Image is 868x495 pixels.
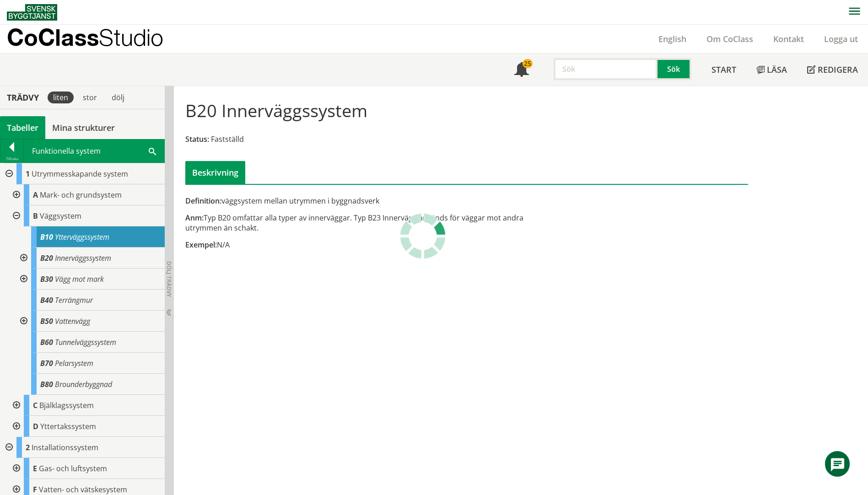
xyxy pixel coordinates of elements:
[48,91,74,103] div: liten
[554,58,658,80] input: Sök
[33,484,37,495] span: F
[746,54,797,86] a: Läsa
[696,33,763,44] a: Om CoClass
[24,140,164,162] div: Funktionella system
[763,33,814,44] a: Kontakt
[185,161,245,184] div: Beskrivning
[40,358,53,368] span: B70
[55,379,112,389] span: Brounderbyggnad
[40,316,53,326] span: B50
[39,484,127,495] span: Vatten- och vätskesystem
[712,64,736,75] span: Start
[40,421,96,431] span: Yttertakssystem
[185,213,204,223] span: Anm:
[106,91,130,103] div: dölj
[26,442,30,452] span: 2
[648,33,696,44] a: English
[45,116,122,139] a: Mina strukturer
[514,63,529,78] span: Notifikationer
[400,213,446,259] img: Laddar
[185,213,555,233] div: Typ B20 omfattar alla typer av innerväggar. Typ B23 Innervägg används för väggar mot andra utrymm...
[40,190,122,200] span: Mark- och grundsystem
[767,64,787,75] span: Läsa
[26,169,30,179] span: 1
[32,442,98,452] span: Installationssystem
[149,146,156,156] span: Sök i tabellen
[77,91,102,103] div: stor
[40,295,53,305] span: B40
[55,337,116,347] span: Tunnelväggssystem
[523,59,533,68] div: 25
[55,232,109,242] span: Ytterväggssystem
[185,240,555,250] div: N/A
[55,358,93,368] span: Pelarsystem
[814,33,868,44] a: Logga ut
[33,400,38,410] span: C
[40,337,53,347] span: B60
[797,54,868,86] a: Redigera
[55,316,90,326] span: Vattenvägg
[40,253,53,263] span: B20
[211,134,244,144] span: Fastställd
[40,211,81,221] span: Väggsystem
[55,295,93,305] span: Terrängmur
[40,232,53,242] span: B10
[39,463,107,473] span: Gas- och luftsystem
[185,240,217,250] span: Exempel:
[7,32,163,43] p: CoClass
[39,400,94,410] span: Bjälklagssystem
[7,4,57,21] img: Svensk Byggtjänst
[32,169,128,179] span: Utrymmesskapande system
[55,274,104,284] span: Vägg mot mark
[33,211,38,221] span: B
[33,421,38,431] span: D
[818,64,858,75] span: Redigera
[99,24,163,51] span: Studio
[40,274,53,284] span: B30
[2,92,44,102] div: Trädvy
[185,196,555,206] div: väggsystem mellan utrymmen i byggnadsverk
[658,58,691,80] button: Sök
[40,379,53,389] span: B80
[185,134,209,144] span: Status:
[33,190,38,200] span: A
[504,54,539,86] a: 25
[701,54,746,86] a: Start
[185,196,221,206] span: Definition:
[185,100,367,120] h1: B20 Innerväggssystem
[55,253,111,263] span: Innerväggssystem
[0,155,23,162] div: Tillbaka
[7,25,183,53] a: CoClassStudio
[33,463,37,473] span: E
[165,261,173,297] span: Dölj trädvy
